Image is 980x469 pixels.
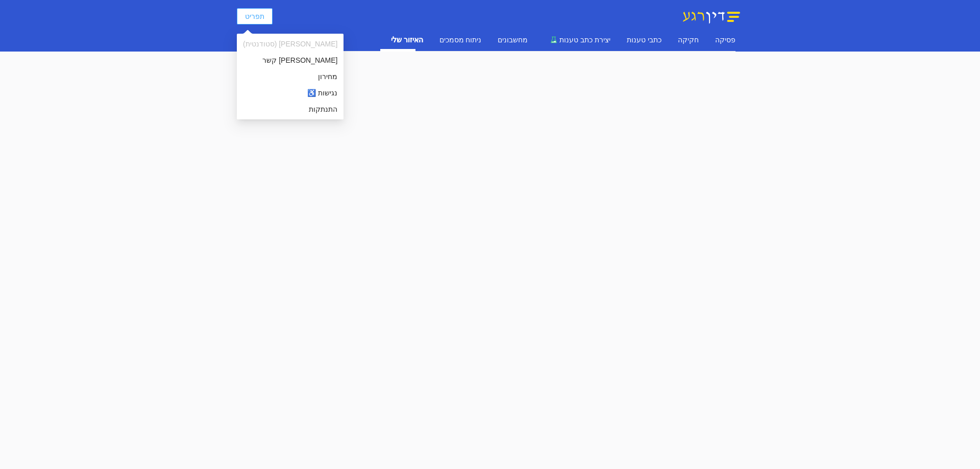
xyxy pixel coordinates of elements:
span: [PERSON_NAME] קשר [243,55,337,66]
img: דין רגע [679,8,743,24]
span: [PERSON_NAME] (סטודנטית) [243,38,337,50]
div: ניתוח מסמכים [439,34,482,45]
span: תפריט [245,11,264,22]
div: פסיקה [715,34,736,45]
div: כתבי טענות [627,34,661,45]
div: חקיקה [678,34,699,45]
button: תפריט [237,8,273,24]
div: האיזור שלי [391,34,423,45]
span: נגישות ♿ [243,87,337,98]
span: התנתקות [243,104,337,115]
span: experiment [550,36,557,43]
span: יצירת כתב טענות [559,36,610,44]
div: מחשבונים [498,34,528,45]
span: מחירון [243,71,337,82]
